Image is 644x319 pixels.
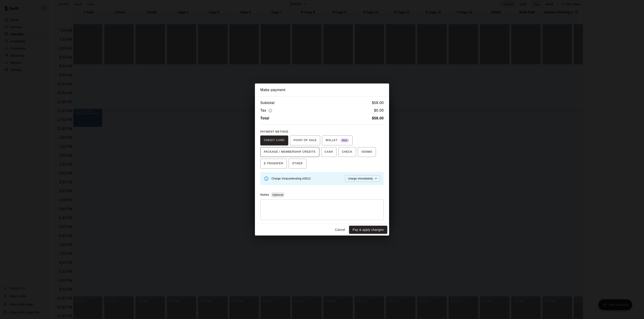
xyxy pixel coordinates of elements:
[260,147,319,157] button: PACKAGE / MEMBERSHIP CREDITS
[374,108,384,114] h6: $ 0.00
[290,136,320,145] button: POINT OF SALE
[264,160,283,167] span: E-TRANSFER
[321,147,337,157] button: CASH
[264,148,316,156] span: PACKAGE / MEMBERSHIP CREDITS
[342,148,352,156] span: CHECK
[260,159,287,169] button: E-TRANSFER
[372,116,384,120] b: $ 58.00
[260,100,275,106] h6: Subtotal
[260,136,288,145] button: CREDIT CARD
[294,137,317,144] span: POINT OF SALE
[340,138,349,144] span: New
[338,147,356,157] button: CHECK
[289,159,306,169] button: OTHER
[292,160,303,167] span: OTHER
[333,226,347,234] button: Cancel
[271,193,285,196] span: Optional
[358,147,376,157] button: VENMO
[271,177,311,180] span: Charge Visa card ending in 9312
[255,83,389,96] h2: Make payment
[372,100,384,106] h6: $ 58.00
[260,116,269,120] b: Total
[260,130,288,133] span: PAYMENT METHOD
[326,137,349,144] span: WALLET
[260,108,273,114] h6: Tax
[349,226,387,234] button: Pay & apply changes
[264,137,285,144] span: CREDIT CARD
[325,148,333,156] span: CASH
[348,177,373,180] span: charge immediately
[322,136,353,145] button: WALLET New
[361,148,372,156] span: VENMO
[260,193,269,196] label: Notes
